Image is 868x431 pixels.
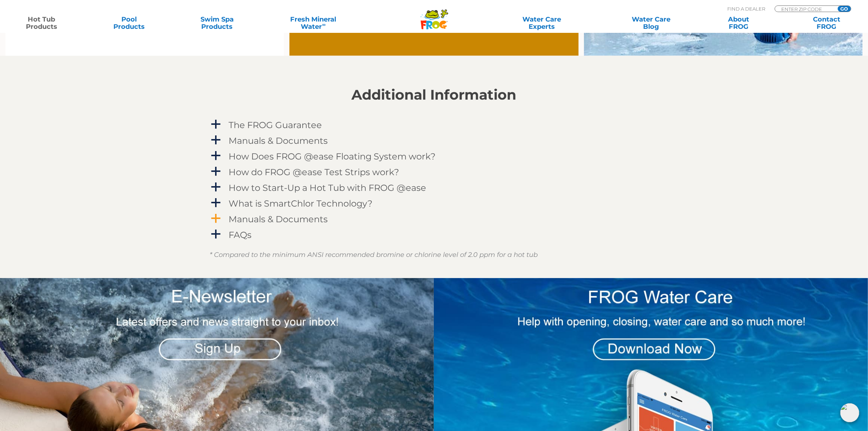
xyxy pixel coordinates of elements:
[211,119,222,130] span: a
[617,16,685,30] a: Water CareBlog
[95,16,163,30] a: PoolProducts
[211,135,222,146] span: a
[229,183,427,193] h4: How to Start-Up a Hot Tub with FROG @ease
[270,16,356,30] a: Fresh MineralWater∞
[793,16,861,30] a: ContactFROG
[705,16,773,30] a: AboutFROG
[211,166,222,177] span: a
[210,87,658,103] h2: Additional Information
[7,16,75,30] a: Hot TubProducts
[211,182,222,193] span: a
[229,199,373,208] h4: What is SmartChlor Technology?
[229,214,328,224] h4: Manuals & Documents
[840,403,859,422] img: openIcon
[210,228,658,242] a: a FAQs
[229,230,252,240] h4: FAQs
[183,16,251,30] a: Swim SpaProducts
[210,150,658,163] a: a How Does FROG @ease Floating System work?
[211,213,222,224] span: a
[838,6,851,12] input: GO
[486,16,597,30] a: Water CareExperts
[211,229,222,240] span: a
[229,151,436,161] h4: How Does FROG @ease Floating System work?
[322,22,326,27] sup: ∞
[727,5,765,12] p: Find A Dealer
[210,134,658,147] a: a Manuals & Documents
[210,181,658,195] a: a How to Start-Up a Hot Tub with FROG @ease
[210,212,658,226] a: a Manuals & Documents
[229,167,400,177] h4: How do FROG @ease Test Strips work?
[210,165,658,179] a: a How do FROG @ease Test Strips work?
[229,136,328,146] h4: Manuals & Documents
[210,251,538,259] em: * Compared to the minimum ANSI recommended bromine or chlorine level of 2.0 ppm for a hot tub
[211,150,222,161] span: a
[210,197,658,210] a: a What is SmartChlor Technology?
[210,118,658,132] a: a The FROG Guarantee
[211,197,222,208] span: a
[229,120,322,130] h4: The FROG Guarantee
[781,6,830,12] input: Zip Code Form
